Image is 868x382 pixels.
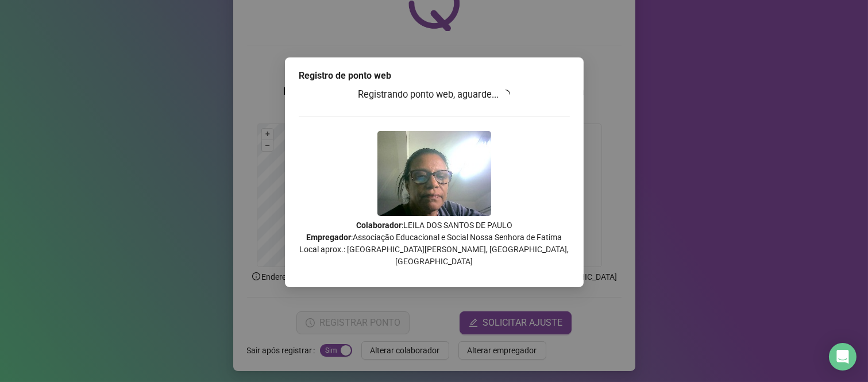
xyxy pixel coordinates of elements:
strong: Colaborador [356,221,402,230]
p: : LEILA DOS SANTOS DE PAULO : Associação Educacional e Social Nossa Senhora de Fatima Local aprox... [299,219,570,268]
div: Open Intercom Messenger [829,343,857,371]
span: loading [500,88,511,99]
strong: Empregador [306,233,351,242]
h3: Registrando ponto web, aguarde... [299,87,570,102]
div: Registro de ponto web [299,69,570,83]
img: 9k= [377,131,491,216]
